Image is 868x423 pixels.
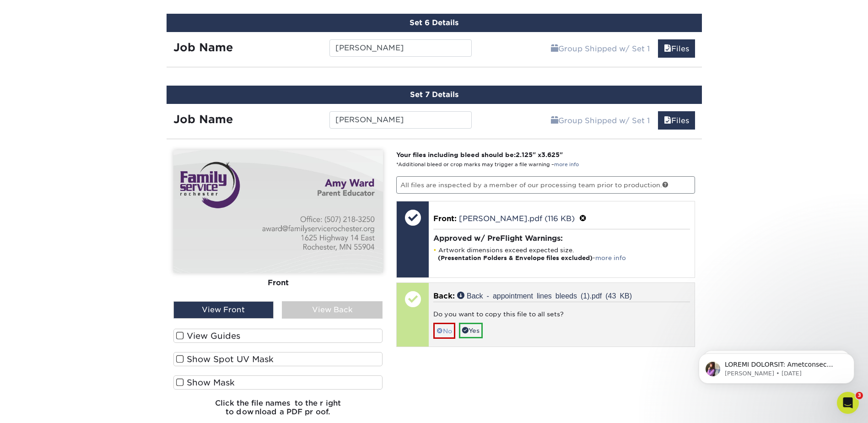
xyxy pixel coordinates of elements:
[173,113,233,126] strong: Job Name
[282,301,383,319] div: View Back
[433,214,457,223] span: Front:
[685,334,868,398] iframe: Intercom notifications message
[433,292,455,300] span: Back:
[173,41,233,54] strong: Job Name
[856,392,863,399] span: 3
[173,352,383,366] label: Show Spot UV Mask
[438,255,593,261] strong: (Presentation Folders & Envelope files excluded)
[173,301,274,319] div: View Front
[40,27,158,307] span: LOREMI DOLORSIT: Ametconsec Adipi 4032-01603-10833 Elits doe tem incidid utla etdol magna aliq En...
[664,116,671,125] span: files
[664,44,671,53] span: files
[551,44,558,53] span: shipping
[837,392,859,414] iframe: Intercom live chat
[658,111,695,130] a: Files
[396,162,579,168] small: *Additional bleed or crop marks may trigger a file warning –
[457,292,632,299] a: Back - appointment lines bleeds (1).pdf (43 KB)
[516,151,533,158] span: 2.125
[167,14,702,32] div: Set 6 Details
[595,255,626,261] a: more info
[433,323,455,339] a: No
[459,323,483,338] a: Yes
[329,111,472,129] input: Enter a job name
[396,176,695,194] p: All files are inspected by a member of our processing team prior to production.
[329,39,472,57] input: Enter a job name
[173,329,383,343] label: View Guides
[658,39,695,58] a: Files
[541,151,560,158] span: 3.625
[459,214,575,223] a: [PERSON_NAME].pdf (116 KB)
[433,234,690,243] h4: Approved w/ PreFlight Warnings:
[173,375,383,390] label: Show Mask
[173,273,383,293] div: Front
[396,151,563,158] strong: Your files including bleed should be: " x "
[554,162,579,168] a: more info
[551,116,558,125] span: shipping
[40,35,158,43] p: Message from Erica, sent 4w ago
[433,246,690,262] li: Artwork dimensions exceed expected size. -
[545,39,656,58] a: Group Shipped w/ Set 1
[545,111,656,130] a: Group Shipped w/ Set 1
[433,309,690,322] div: Do you want to copy this file to all sets?
[167,86,702,104] div: Set 7 Details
